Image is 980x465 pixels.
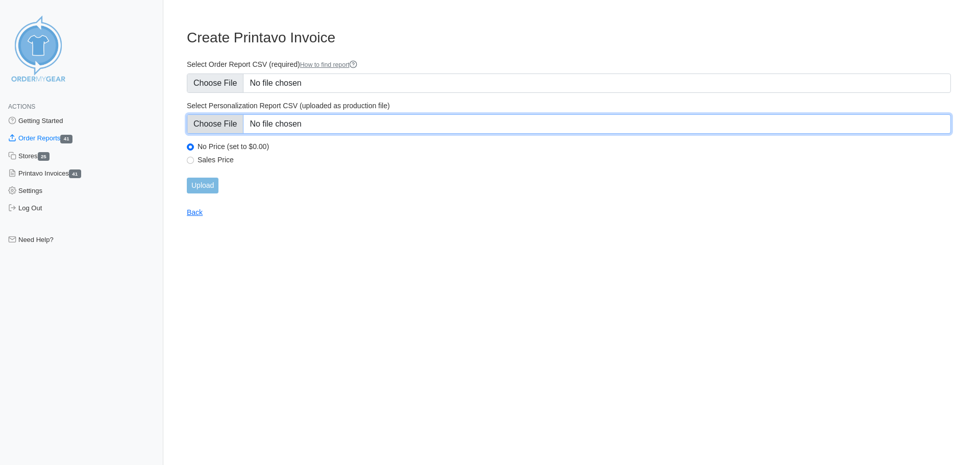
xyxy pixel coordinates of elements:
[187,101,951,110] label: Select Personalization Report CSV (uploaded as production file)
[60,135,72,143] span: 41
[187,29,951,46] h3: Create Printavo Invoice
[8,103,35,110] span: Actions
[300,61,358,68] a: How to find report
[187,208,203,216] a: Back
[38,152,50,161] span: 25
[187,178,218,193] input: Upload
[198,155,951,164] label: Sales Price
[198,142,951,151] label: No Price (set to $0.00)
[69,169,81,178] span: 41
[187,60,951,69] label: Select Order Report CSV (required)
